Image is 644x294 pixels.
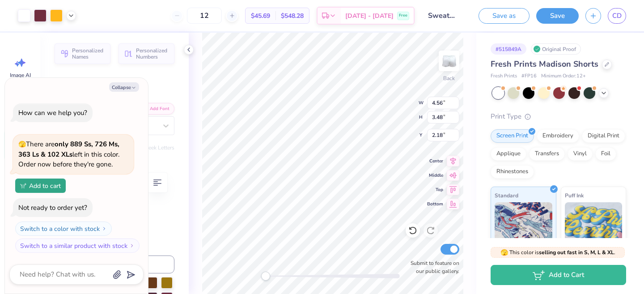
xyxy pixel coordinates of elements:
[15,222,112,236] button: Switch to a color with stock
[491,111,626,122] div: Print Type
[440,52,458,70] img: Back
[55,43,110,64] button: Personalized Names
[539,249,614,256] strong: selling out fast in S, M, L & XL
[10,72,31,79] span: Image AI
[479,8,530,24] button: Save as
[491,265,626,285] button: Add to Cart
[443,74,455,82] div: Back
[18,108,87,117] div: How can we help you?
[541,72,586,80] span: Minimum Order: 12 +
[537,129,579,143] div: Embroidery
[20,183,26,188] img: Add to cart
[491,147,526,161] div: Applique
[595,147,616,161] div: Foil
[102,226,107,231] img: Switch to a color with stock
[491,43,526,55] div: # 515849A
[612,11,622,21] span: CD
[495,191,518,200] span: Standard
[119,43,174,64] button: Personalized Numbers
[491,72,517,80] span: Fresh Prints
[565,191,584,200] span: Puff Ink
[521,72,537,80] span: # FP16
[18,140,119,169] span: There are left in this color. Order now before they're gone.
[427,200,443,208] span: Bottom
[187,8,222,24] input: – –
[18,140,119,159] strong: only 889 Ss, 726 Ms, 363 Ls & 102 XLs
[345,11,394,21] span: [DATE] - [DATE]
[15,179,66,193] button: Add to cart
[138,103,174,115] button: Add Font
[18,140,26,149] span: 🫣
[427,172,443,179] span: Middle
[406,259,459,275] label: Submit to feature on our public gallery.
[531,43,581,55] div: Original Proof
[500,248,508,257] span: 🫣
[491,129,534,143] div: Screen Print
[427,186,443,193] span: Top
[72,47,105,60] span: Personalized Names
[565,202,623,247] img: Puff Ink
[281,11,304,21] span: $548.28
[491,165,534,179] div: Rhinestones
[18,203,87,212] div: Not ready to order yet?
[568,147,593,161] div: Vinyl
[109,82,139,92] button: Collapse
[421,7,465,25] input: Untitled Design
[129,243,135,248] img: Switch to a similar product with stock
[15,239,140,253] button: Switch to a similar product with stock
[582,129,625,143] div: Digital Print
[261,272,270,281] div: Accessibility label
[491,59,598,69] span: Fresh Prints Madison Shorts
[495,202,552,247] img: Standard
[136,47,169,60] span: Personalized Numbers
[500,248,615,256] span: This color is .
[399,13,407,19] span: Free
[608,8,626,24] a: CD
[529,147,565,161] div: Transfers
[251,11,270,21] span: $45.69
[427,158,443,165] span: Center
[536,8,579,24] button: Save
